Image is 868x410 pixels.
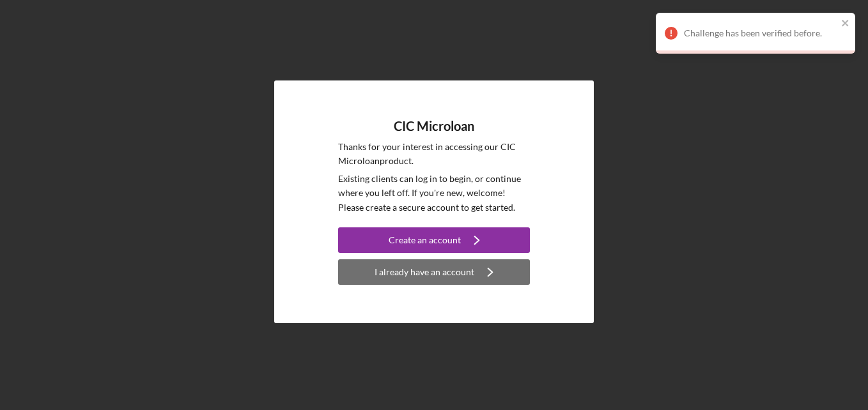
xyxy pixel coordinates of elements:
[338,172,530,215] p: Existing clients can log in to begin, or continue where you left off. If you're new, welcome! Ple...
[375,259,474,285] div: I already have an account
[338,259,530,285] button: I already have an account
[684,28,837,38] div: Challenge has been verified before.
[338,140,530,169] p: Thanks for your interest in accessing our CIC Microloan product.
[841,18,850,30] button: close
[394,119,474,133] h4: CIC Microloan
[338,227,530,253] button: Create an account
[389,227,461,253] div: Create an account
[338,227,530,256] a: Create an account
